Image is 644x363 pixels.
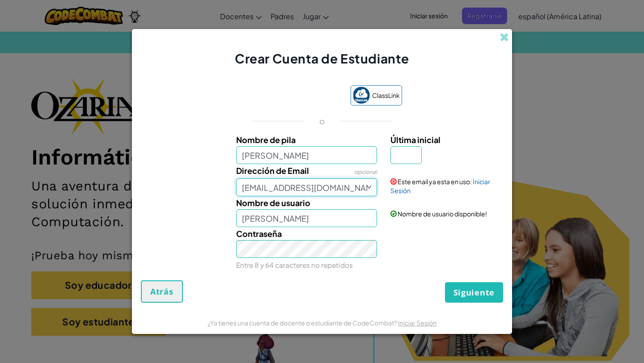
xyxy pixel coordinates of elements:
span: Atrás [150,286,174,297]
small: Entre 8 y 64 caracteres no repetidos [236,261,353,269]
span: ClassLink [372,89,400,102]
span: Crear Cuenta de Estudiante [235,51,409,66]
span: Siguiente [453,287,495,298]
span: Nombre de usuario [236,198,310,208]
img: classlink-logo-small.png [353,87,370,104]
iframe: Botón Iniciar sesión con Google [237,86,346,106]
span: Este email ya esta en uso: [398,177,472,186]
span: Nombre de usuario disponible! [398,210,487,218]
button: Atrás [141,280,183,303]
span: Contraseña [236,228,282,239]
a: Iniciar Sesión [398,319,436,327]
a: Iniciar Sesión [390,177,490,194]
span: Última inicial [390,135,441,145]
button: Siguiente [445,282,503,303]
span: opcional [354,169,377,175]
p: o [319,116,325,127]
span: Nombre de pila [236,135,296,145]
span: ¿Ya tienes una cuenta de docente o estudiante de CodeCombat? [208,319,398,327]
span: Dirección de Email [236,165,309,176]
